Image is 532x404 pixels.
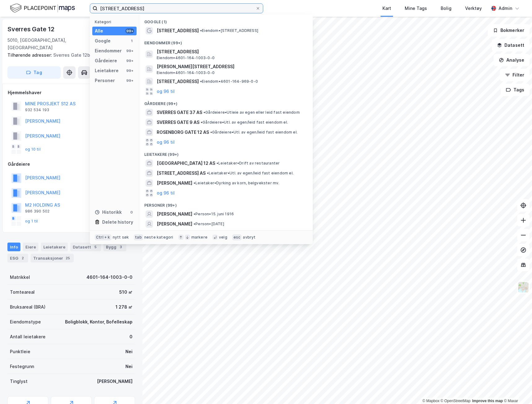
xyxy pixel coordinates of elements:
span: • [216,161,218,165]
a: Improve this map [472,399,503,403]
div: Bruksareal (BRA) [10,303,46,311]
div: Personer [95,77,115,84]
div: 0 [129,210,134,215]
div: Google [95,37,111,45]
div: neste kategori [144,235,173,240]
div: Nei [125,363,133,370]
span: [GEOGRAPHIC_DATA] 12 AS [157,160,215,167]
div: Delete history [102,218,133,226]
span: • [194,181,195,185]
button: og 96 til [157,88,175,95]
div: 99+ [125,29,134,33]
span: [STREET_ADDRESS] AS [157,169,206,177]
span: [STREET_ADDRESS] [157,27,199,34]
div: Kontrollprogram for chat [501,374,532,404]
div: Info [7,243,20,251]
button: Bokmerker [488,24,530,37]
input: Søk på adresse, matrikkel, gårdeiere, leietakere eller personer [98,4,255,13]
div: avbryt [243,235,255,240]
span: • [194,222,195,226]
span: Person • [DATE] [194,222,224,226]
div: Alle [95,27,103,35]
span: Tilhørende adresser: [7,52,53,58]
span: Gårdeiere • Utl. av egen/leid fast eiendom el. [201,120,288,125]
div: Mine Tags [405,5,427,12]
div: nytt søk [113,235,129,240]
div: Sverres Gate 12 [7,24,56,34]
span: [STREET_ADDRESS] [157,78,199,85]
div: markere [191,235,207,240]
div: Verktøy [465,5,482,12]
span: SVERRES GATE 9 AS [157,119,199,126]
span: Leietaker • Utl. av egen/leid fast eiendom el. [207,171,294,176]
div: Bygg [103,243,126,251]
div: Gårdeiere [8,160,135,168]
div: 25 [64,255,71,261]
div: Eiere [23,243,38,251]
div: Eiendommer (99+) [139,36,313,47]
div: 3 [118,244,124,250]
div: Leietakere (99+) [139,147,313,158]
div: 5010, [GEOGRAPHIC_DATA], [GEOGRAPHIC_DATA] [7,37,100,51]
iframe: Chat Widget [501,374,532,404]
div: Hjemmelshaver [8,89,135,96]
div: Historikk [95,209,122,216]
div: 510 ㎡ [119,288,133,296]
div: Leietakere [41,243,68,251]
div: Google (1) [139,15,313,26]
span: [STREET_ADDRESS] [157,48,305,55]
div: [PERSON_NAME] [97,378,133,385]
a: Mapbox [422,399,439,403]
button: Tag [7,66,61,79]
img: Z [517,281,529,293]
div: Datasett [70,243,101,251]
span: • [203,110,205,115]
div: 1 278 ㎡ [116,303,133,311]
div: Admin [499,5,512,12]
a: OpenStreetMap [441,399,471,403]
span: Gårdeiere • Utleie av egen eller leid fast eiendom [203,110,300,115]
span: Person • 15. juni 1916 [194,212,234,217]
span: • [194,212,195,216]
span: • [210,130,212,134]
div: 4601-164-1003-0-0 [86,274,133,281]
span: Gårdeiere • Utl. av egen/leid fast eiendom el. [210,130,298,135]
div: Matrikkel [10,274,30,281]
div: 5 [92,244,98,250]
div: Antall leietakere [10,333,46,340]
div: 0 [129,333,133,340]
div: 99+ [125,48,134,53]
span: • [207,171,209,175]
div: Sverres Gate 12b [7,51,130,59]
div: Personer (99+) [139,198,313,209]
div: 99+ [125,58,134,63]
button: Tags [501,84,530,96]
div: Ctrl + k [95,234,111,240]
div: Tomteareal [10,288,35,296]
div: Leietakere [95,67,119,74]
span: ROSENBORG GATE 12 AS [157,129,209,136]
button: Filter [500,69,530,81]
div: Eiendommer [95,47,122,55]
div: Punktleie [10,348,30,355]
span: • [200,28,202,33]
span: [PERSON_NAME] [157,210,192,218]
img: logo.f888ab2527a4732fd821a326f86c7f29.svg [10,3,75,14]
span: Eiendom • [STREET_ADDRESS] [200,28,258,33]
span: Leietaker • Dyrking av korn, belgvekster mv. [194,181,280,186]
span: SVERRES GATE 37 AS [157,109,202,116]
div: Nei [125,348,133,355]
div: Eiendomstype [10,318,41,326]
span: • [200,79,202,84]
span: Eiendom • 4601-164-1003-0-0 [157,55,215,60]
button: Analyse [494,54,530,66]
div: Gårdeiere (99+) [139,96,313,108]
div: Bolig [441,5,451,12]
span: Leietaker • Drift av restauranter [216,161,280,166]
div: ESG [7,254,28,262]
span: [PERSON_NAME][STREET_ADDRESS] [157,63,305,70]
div: Gårdeiere [95,57,117,64]
button: og 96 til [157,189,175,197]
div: Kategori [95,20,137,24]
div: tab [134,234,143,240]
